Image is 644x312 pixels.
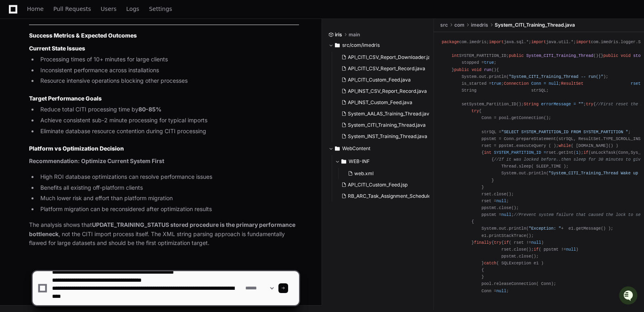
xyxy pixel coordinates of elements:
[494,240,501,245] span: try
[29,145,124,152] strong: Platform vs Optimization Decision
[335,40,340,50] svg: Directory
[348,99,412,106] span: API_INST_Custom_Feed.java
[489,40,504,44] span: import
[348,122,426,128] span: System_CITI_Training_Thread.java
[502,130,628,134] span: "SELECT SYSTEM_PARTITION_ID FROM SYSTEM_PARTITION "
[101,6,117,11] span: Users
[338,52,429,63] button: API_CITI_CSV_Report_Downloader.java
[328,142,428,155] button: WebContent
[509,74,603,79] span: "System_CITI_Training_Thread -- run()"
[576,40,591,44] span: import
[338,86,429,97] button: API_INST_CSV_Report_Record.java
[335,31,342,38] span: iris
[349,158,370,165] span: WEB-INF
[8,8,24,24] img: PlayerZero
[531,81,542,86] span: Conn
[338,179,429,191] button: API_CITI_Custom_Feed.jsp
[576,150,578,155] span: 1
[16,109,23,115] img: 1756235613930-3d25f9e4-fa56-45dd-b3ad-e072dfbd1548
[38,105,299,114] li: Reduce total CITI processing time by
[38,172,299,182] li: High ROI database optimizations can resolve performance issues
[342,145,370,152] span: WebContent
[25,108,65,115] span: [PERSON_NAME]
[348,54,436,61] span: API_CITI_CSV_Report_Downloader.java
[524,102,539,107] span: String
[544,150,546,155] span: =
[348,65,425,72] span: API_CITI_CSV_Report_Record.java
[348,77,411,83] span: API_CITI_Custom_Feed.java
[484,60,494,65] span: true
[57,126,98,132] a: Powered byPylon
[38,205,299,214] li: Platform migration can be reconsidered after optimization results
[531,240,542,245] span: null
[504,81,529,86] span: Connection
[529,226,561,231] span: "Exception: "
[338,74,429,86] button: API_CITI_Custom_Feed.java
[38,194,299,203] li: Much lower risk and effort than platform migration
[38,183,299,193] li: Benefits all existing off-platform clients
[583,150,588,155] span: if
[502,212,512,217] span: null
[345,168,429,179] button: web.xml
[36,60,132,68] div: Start new chat
[138,106,161,113] strong: 80-85%
[29,32,137,39] strong: Success Metrics & Expected Outcomes
[526,53,593,58] span: System_CITI_Training_Thread
[544,81,546,86] span: =
[484,150,491,155] span: int
[348,133,427,140] span: System_INST_Training_Thread.java
[504,240,509,245] span: if
[338,131,429,142] button: System_INST_Training_Thread.java
[71,108,88,115] span: [DATE]
[348,111,432,117] span: System_AALAS_Training_Thread.java
[80,126,98,132] span: Pylon
[534,247,539,252] span: if
[472,67,482,72] span: void
[496,199,506,203] span: null
[541,102,571,107] span: errorMessage
[8,101,21,113] img: Animesh Koratana
[38,66,299,75] li: Inconsistent performance across installations
[338,63,429,74] button: API_CITI_CSV_Report_Record.java
[472,109,479,113] span: try
[67,108,70,115] span: •
[348,193,441,199] span: RB_ARC_Task_Assignment_Scheduled.jsp
[618,285,640,307] iframe: Open customer support
[491,67,496,72] span: ()
[474,240,491,245] span: finally
[38,76,299,86] li: Resource intensive operations blocking other processes
[29,157,164,164] strong: Recommendation: Optimize Current System First
[509,53,524,58] span: public
[29,95,102,102] strong: Target Performance Goals
[495,22,575,28] span: System_CITI_Training_Thread.java
[126,6,139,11] span: Logs
[561,81,583,86] span: ResultSet
[594,53,598,58] span: ()
[442,40,459,44] span: package
[348,182,408,188] span: API_CITI_Custom_Feed.jsp
[484,67,491,72] span: run
[29,220,299,248] p: The analysis shows that , not the CITI import process itself. The XML string parsing approach is ...
[454,67,469,72] span: public
[531,40,546,44] span: import
[338,119,429,131] button: System_CITI_Training_Thread.java
[621,53,631,58] span: void
[603,53,618,58] span: public
[38,127,299,136] li: Eliminate database resource contention during CITI processing
[29,45,85,52] strong: Current State Issues
[631,81,641,86] span: rset
[341,157,346,166] svg: Directory
[354,170,374,177] span: web.xml
[125,86,147,96] button: See all
[335,144,340,153] svg: Directory
[491,81,502,86] span: true
[38,55,299,64] li: Processing times of 10+ minutes for large clients
[29,221,295,237] strong: UPDATE_TRAINING_STATUS stored procedure is the primary performance bottleneck
[471,22,488,28] span: imedris
[494,150,541,155] span: SYSTEM_PARTITION_ID
[36,68,126,75] div: We're offline, but we'll be back soon!
[338,108,429,119] button: System_AALAS_Training_Thread.java
[338,97,429,108] button: API_INST_Custom_Feed.java
[349,31,360,38] span: main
